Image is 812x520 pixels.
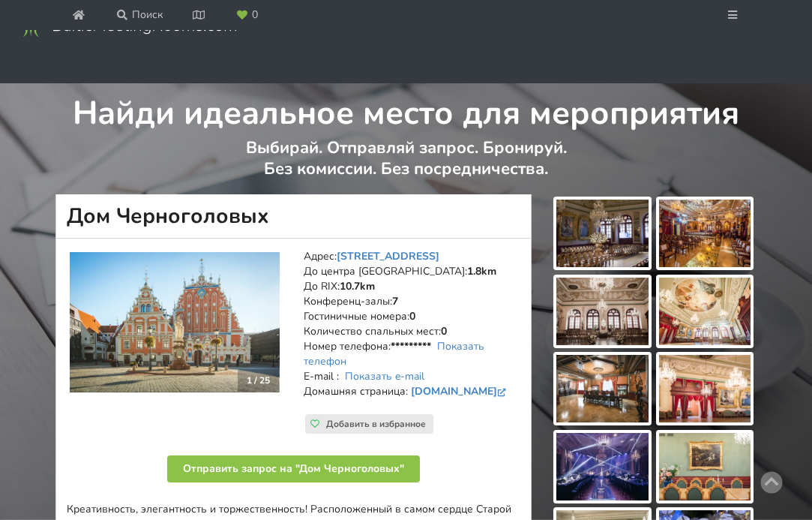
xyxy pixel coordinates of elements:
img: Дом Черноголовых | Рига | Площадка для мероприятий - фото галереи [556,200,649,267]
p: Выбирай. Отправляй запрос. Бронируй. Без комиссии. Без посредничества. [56,137,756,195]
a: [DOMAIN_NAME] [411,384,509,398]
img: Дом Черноголовых | Рига | Площадка для мероприятий - фото галереи [556,278,649,345]
a: Конференц-центр | Рига | Дом Черноголовых 1 / 25 [70,252,280,392]
h1: Дом Черноголовых [55,194,532,239]
img: Дом Черноголовых | Рига | Площадка для мероприятий - фото галереи [659,278,751,345]
div: 1 / 25 [238,369,279,392]
img: Конференц-центр | Рига | Дом Черноголовых [70,252,280,392]
img: Дом Черноголовых | Рига | Площадка для мероприятий - фото галереи [556,433,649,500]
img: Дом Черноголовых | Рига | Площадка для мероприятий - фото галереи [659,200,751,267]
img: Дом Черноголовых | Рига | Площадка для мероприятий - фото галереи [556,355,649,422]
strong: 0 [441,324,447,338]
img: Дом Черноголовых | Рига | Площадка для мероприятий - фото галереи [659,355,751,422]
strong: 10.7km [340,279,375,293]
a: Показать e-mail [345,369,424,383]
a: [STREET_ADDRESS] [337,249,439,263]
strong: 0 [409,309,415,323]
a: Поиск [106,2,173,29]
img: Дом Черноголовых | Рига | Площадка для мероприятий - фото галереи [659,433,751,500]
h1: Найди идеальное место для мероприятия [56,83,756,134]
a: Показать телефон [304,339,484,368]
address: Адрес: До центра [GEOGRAPHIC_DATA]: До RIX: Конференц-залы: Гостиничные номера: Количество спальн... [304,249,520,414]
strong: 7 [392,294,398,308]
span: 0 [252,10,258,20]
strong: 1.8km [467,264,496,278]
button: Отправить запрос на "Дом Черноголовых" [167,455,420,482]
span: Добавить в избранное [326,418,426,430]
